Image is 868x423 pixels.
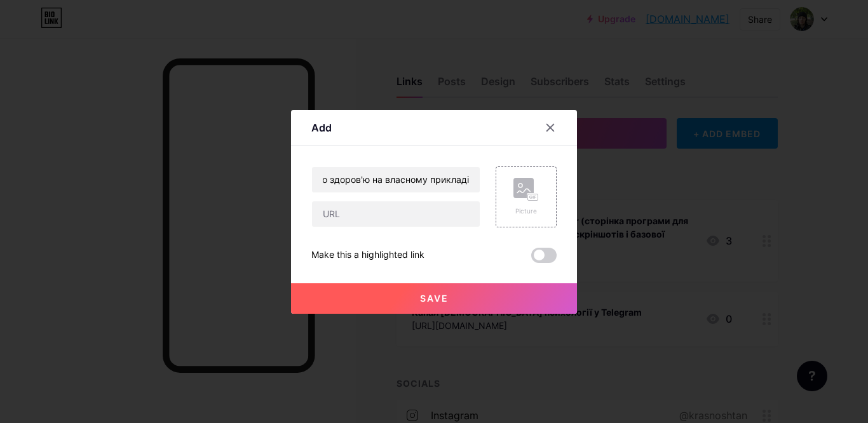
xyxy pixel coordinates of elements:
[420,293,449,304] span: Save
[312,201,480,227] input: URL
[312,167,480,192] input: Title
[291,283,577,314] button: Save
[311,248,424,263] div: Make this a highlighted link
[513,206,539,216] div: Picture
[311,120,332,135] div: Add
